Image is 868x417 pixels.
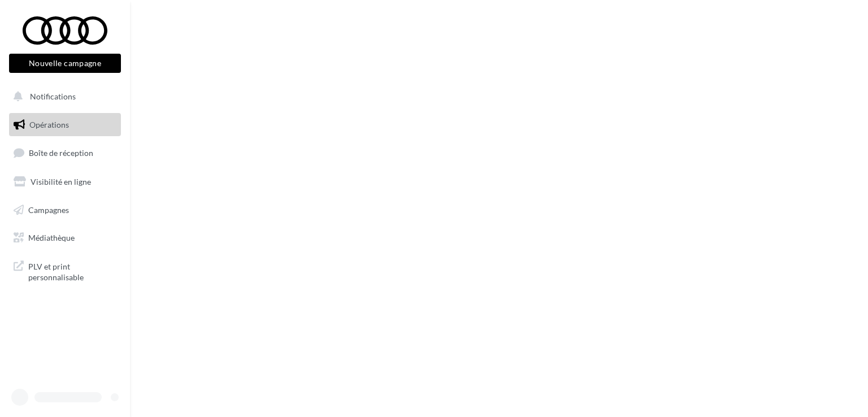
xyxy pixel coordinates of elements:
button: Notifications [7,85,119,108]
a: PLV et print personnalisable [7,254,123,288]
a: Opérations [7,113,123,137]
a: Médiathèque [7,226,123,250]
a: Boîte de réception [7,141,123,165]
a: Visibilité en ligne [7,170,123,194]
span: Boîte de réception [29,148,93,158]
span: Opérations [29,120,69,129]
span: Visibilité en ligne [31,177,91,186]
button: Nouvelle campagne [9,54,121,73]
span: Notifications [30,92,76,101]
span: PLV et print personnalisable [28,259,116,283]
span: Campagnes [28,205,69,214]
a: Campagnes [7,198,123,222]
span: Médiathèque [28,233,75,242]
